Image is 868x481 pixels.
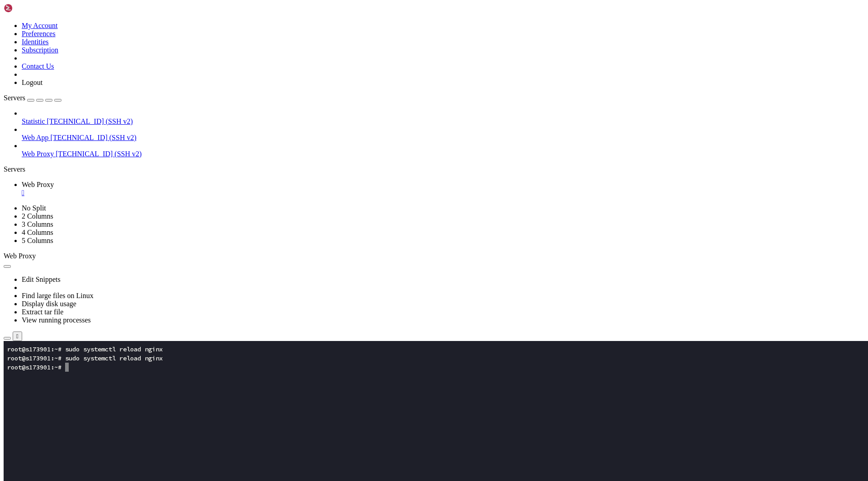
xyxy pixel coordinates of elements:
[56,150,142,158] span: [TECHNICAL_ID] (SSH v2)
[22,220,53,228] a: 3 Columns
[22,150,864,158] a: Web Proxy [TECHNICAL_ID] (SSH v2)
[22,316,91,324] a: View running processes
[16,333,19,340] div: 
[4,4,56,13] img: Shellngn
[22,126,864,142] li: Web App [TECHNICAL_ID] (SSH v2)
[22,237,53,244] a: 5 Columns
[22,62,54,70] a: Contact Us
[4,4,750,13] x-row: root@s173901:~# sudo systemctl reload nginx
[22,276,61,283] a: Edit Snippets
[22,117,864,126] a: Statistic [TECHNICAL_ID] (SSH v2)
[47,117,133,125] span: [TECHNICAL_ID] (SSH v2)
[22,308,63,316] a: Extract tar file
[13,332,22,341] button: 
[4,13,750,22] x-row: root@s173901:~# sudo systemctl reload nginx
[22,117,45,125] span: Statistic
[22,150,54,158] span: Web Proxy
[22,46,58,54] a: Subscription
[22,181,864,197] a: Web Proxy
[22,30,56,37] a: Preferences
[22,134,49,141] span: Web App
[22,212,53,220] a: 2 Columns
[22,109,864,126] li: Statistic [TECHNICAL_ID] (SSH v2)
[4,94,61,102] a: Servers
[22,22,58,29] a: My Account
[22,300,76,308] a: Display disk usage
[4,94,25,102] span: Servers
[22,204,46,212] a: No Split
[22,229,53,236] a: 4 Columns
[22,181,54,188] span: Web Proxy
[22,134,864,142] a: Web App [TECHNICAL_ID] (SSH v2)
[61,22,65,31] div: (16, 2)
[22,79,42,86] a: Logout
[4,22,750,31] x-row: root@s173901:~#
[22,38,49,46] a: Identities
[22,292,94,299] a: Find large files on Linux
[22,142,864,158] li: Web Proxy [TECHNICAL_ID] (SSH v2)
[4,165,864,173] div: Servers
[4,252,36,260] span: Web Proxy
[51,134,137,141] span: [TECHNICAL_ID] (SSH v2)
[22,189,864,197] a: 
